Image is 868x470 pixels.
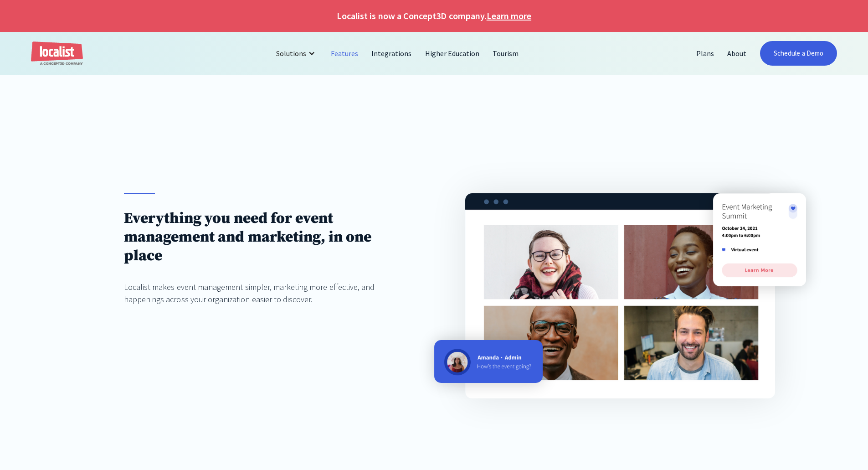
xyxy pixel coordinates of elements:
[419,42,487,64] a: Higher Education
[487,9,531,23] a: Learn more
[486,42,525,64] a: Tourism
[124,281,403,305] div: Localist makes event management simpler, marketing more effective, and happenings across your org...
[721,42,753,64] a: About
[31,41,83,66] a: home
[365,42,418,64] a: Integrations
[269,42,324,64] div: Solutions
[760,41,837,66] a: Schedule a Demo
[124,209,403,265] h1: Everything you need for event management and marketing, in one place
[276,48,306,59] div: Solutions
[324,42,365,64] a: Features
[690,42,721,64] a: Plans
